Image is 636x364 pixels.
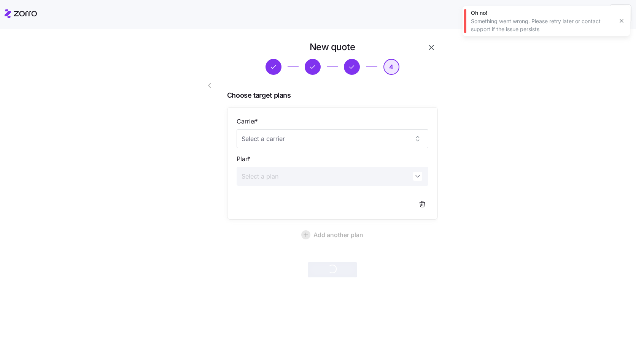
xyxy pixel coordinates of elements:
[237,129,428,148] input: Select a carrier
[471,17,613,33] div: Something went wrong. Please retry later or contact support if the issue persists
[237,117,259,126] label: Carrier
[227,226,438,244] button: Add another plan
[313,230,363,239] span: Add another plan
[227,90,438,101] span: Choose target plans
[237,167,428,186] input: Select a plan
[383,59,399,75] button: 4
[471,9,613,17] div: Oh no!
[301,230,310,239] svg: add icon
[237,154,252,164] label: Plan
[310,41,355,53] h1: New quote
